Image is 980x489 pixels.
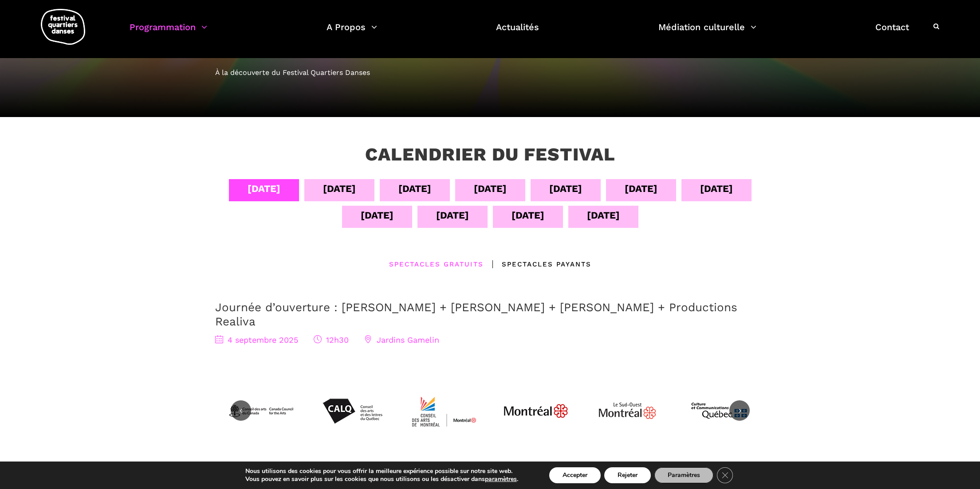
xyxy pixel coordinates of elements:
div: [DATE] [436,207,469,223]
img: CAC_BW_black_f [228,378,294,444]
div: [DATE] [398,181,431,196]
span: 4 septembre 2025 [215,335,298,344]
div: Spectacles gratuits [389,259,484,270]
img: CMYK_Logo_CAMMontreal [411,378,477,444]
div: [DATE] [474,181,507,196]
div: [DATE] [512,207,544,223]
div: [DATE] [625,181,657,196]
div: [DATE] [248,181,280,196]
button: paramètres [485,475,517,483]
a: Contact [875,20,909,46]
img: mccq-3-3 [686,378,752,444]
a: Journée d’ouverture : [PERSON_NAME] + [PERSON_NAME] + [PERSON_NAME] + Productions Realiva [215,301,737,328]
a: A Propos [327,20,377,46]
div: Spectacles Payants [484,259,591,270]
button: Close GDPR Cookie Banner [717,467,733,483]
button: Accepter [549,467,601,483]
div: À la découverte du Festival Quartiers Danses [215,67,765,78]
p: Vous pouvez en savoir plus sur les cookies que nous utilisons ou les désactiver dans . [245,475,518,483]
span: 12h30 [314,335,349,344]
button: Paramètres [654,467,713,483]
div: [DATE] [549,181,582,196]
div: [DATE] [700,181,733,196]
div: [DATE] [361,207,394,223]
span: Jardins Gamelin [364,335,439,344]
div: [DATE] [323,181,356,196]
img: Logo_Mtl_Le_Sud-Ouest.svg_ [594,378,661,444]
div: [DATE] [587,207,620,223]
img: JPGnr_b [503,378,569,444]
img: logo-fqd-med [41,9,85,45]
button: Rejeter [604,467,651,483]
a: Médiation culturelle [658,20,756,46]
a: Actualités [496,20,539,46]
img: Calq_noir [319,378,386,444]
a: Programmation [130,20,207,46]
h3: Calendrier du festival [365,144,615,166]
p: Nous utilisons des cookies pour vous offrir la meilleure expérience possible sur notre site web. [245,467,518,475]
